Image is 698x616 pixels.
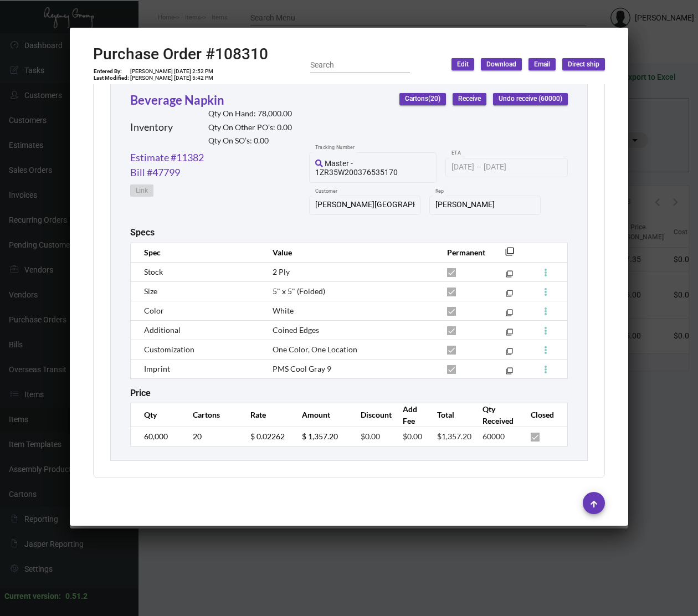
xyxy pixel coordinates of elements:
span: Email [534,60,550,69]
span: One Color, One Location [273,345,357,354]
button: Link [130,184,153,197]
th: Value [261,243,436,262]
span: Receive [458,94,481,104]
h2: Purchase Order #108310 [93,45,268,64]
td: Last Modified: [93,75,130,81]
th: Closed [520,403,568,427]
span: Coined Edges [273,325,319,335]
button: Receive [453,93,486,105]
button: Download [481,58,522,70]
th: Total [426,403,471,427]
button: Edit [451,58,474,70]
th: Rate [239,403,291,427]
button: Direct ship [562,58,605,70]
mat-icon: filter_none [506,331,513,338]
mat-icon: filter_none [506,292,513,299]
th: Discount [350,403,392,427]
mat-icon: filter_none [506,311,513,319]
span: Customization [144,345,194,354]
th: Amount [291,403,350,427]
span: Color [144,306,164,315]
span: (20) [428,95,440,103]
th: Cartons [182,403,239,427]
mat-icon: filter_none [506,350,513,357]
span: 5" x 5" (Folded) [273,286,325,296]
span: 60000 [483,432,505,441]
td: Entered By: [93,68,130,75]
span: Direct ship [568,60,599,69]
div: Current version: [4,591,61,602]
h2: Inventory [130,121,173,134]
th: Spec [131,243,262,262]
span: – [476,163,481,172]
span: Stock [144,267,163,276]
span: Imprint [144,364,170,373]
a: Bill #47799 [130,165,180,180]
td: [PERSON_NAME] [DATE] 5:42 PM [130,75,214,81]
button: Cartons(20) [399,93,446,105]
h2: Qty On SO’s: 0.00 [208,136,292,146]
th: Qty [131,403,182,427]
span: Download [486,60,516,69]
th: Qty Received [471,403,520,427]
span: Undo receive (60000) [499,94,562,104]
th: Add Fee [392,403,426,427]
mat-icon: filter_none [506,369,513,377]
a: Beverage Napkin [130,93,224,107]
div: 0.51.2 [65,591,88,602]
mat-icon: filter_none [505,250,514,259]
span: $0.00 [403,432,422,441]
button: Email [528,58,556,70]
span: White [273,306,294,315]
span: Cartons [405,94,440,104]
span: Additional [144,325,181,335]
span: Master - 1ZR35W200376535170 [315,159,398,177]
span: Size [144,286,157,296]
a: Estimate #11382 [130,150,204,165]
span: Edit [457,60,469,69]
span: PMS Cool Gray 9 [273,364,331,373]
input: Start date [451,163,474,172]
input: End date [484,163,537,172]
th: Permanent [436,243,489,262]
span: Link [136,186,148,196]
span: 2 Ply [273,267,290,276]
td: [PERSON_NAME] [DATE] 2:52 PM [130,68,214,75]
mat-icon: filter_none [506,273,513,280]
span: $1,357.20 [437,432,471,441]
span: $0.00 [361,432,380,441]
h2: Qty On Hand: 78,000.00 [208,109,292,119]
h2: Specs [130,227,155,238]
h2: Qty On Other PO’s: 0.00 [208,123,292,132]
h2: Price [130,388,151,398]
button: Undo receive (60000) [493,93,568,105]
